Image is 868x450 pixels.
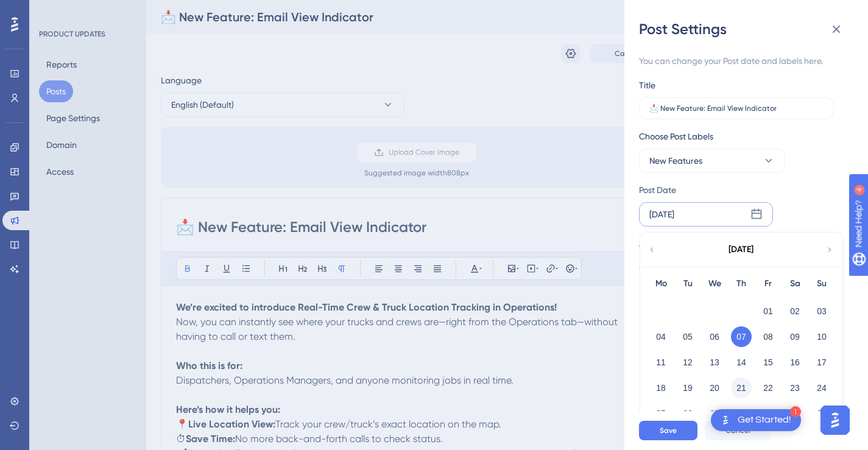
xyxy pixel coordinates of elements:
div: Su [808,276,835,291]
button: 16 [785,352,805,373]
div: Th [728,276,755,291]
div: Post Settings [639,19,853,39]
button: 31 [811,403,832,424]
button: 26 [677,403,698,424]
button: 21 [731,378,752,398]
span: Save [660,426,677,435]
div: 1 [790,406,801,417]
div: Sa [782,276,808,291]
input: Type the value [649,104,824,113]
img: launcher-image-alternative-text [718,413,733,427]
button: 07 [731,326,752,347]
button: 23 [785,378,805,398]
button: 08 [758,326,778,347]
button: 03 [811,301,832,322]
button: 18 [651,378,671,398]
button: 14 [731,352,752,373]
button: Cancel [705,421,771,440]
button: 12 [677,352,698,373]
button: 01 [758,301,778,322]
button: 20 [704,378,725,398]
div: [DATE] [729,242,753,257]
div: You can change your Post date and labels here. [639,54,844,68]
span: Choose Post Labels [639,129,713,144]
button: 15 [758,352,778,373]
button: 13 [704,352,725,373]
button: 09 [785,326,805,347]
div: Post Date [639,183,838,197]
span: Need Help? [29,3,76,18]
button: 29 [758,403,778,424]
button: 25 [651,403,671,424]
iframe: UserGuiding AI Assistant Launcher [817,402,853,438]
button: 27 [704,403,725,424]
button: 17 [811,352,832,373]
button: 06 [704,326,725,347]
div: Access [639,236,666,251]
button: New Features [639,149,785,173]
div: Fr [755,276,782,291]
div: We [701,276,728,291]
button: 11 [651,352,671,373]
div: Tu [674,276,701,291]
div: [DATE] [649,207,674,222]
div: Title [639,78,655,93]
button: 04 [651,326,671,347]
div: Get Started! [738,413,791,427]
div: 4 [85,6,88,16]
button: 02 [785,301,805,322]
button: 22 [758,378,778,398]
button: 24 [811,378,832,398]
button: 19 [677,378,698,398]
button: 10 [811,326,832,347]
button: 30 [785,403,805,424]
button: 28 [731,403,752,424]
button: Save [639,421,697,440]
div: Mo [647,276,674,291]
span: New Features [649,153,702,168]
button: 05 [677,326,698,347]
div: Open Get Started! checklist, remaining modules: 1 [711,409,801,431]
